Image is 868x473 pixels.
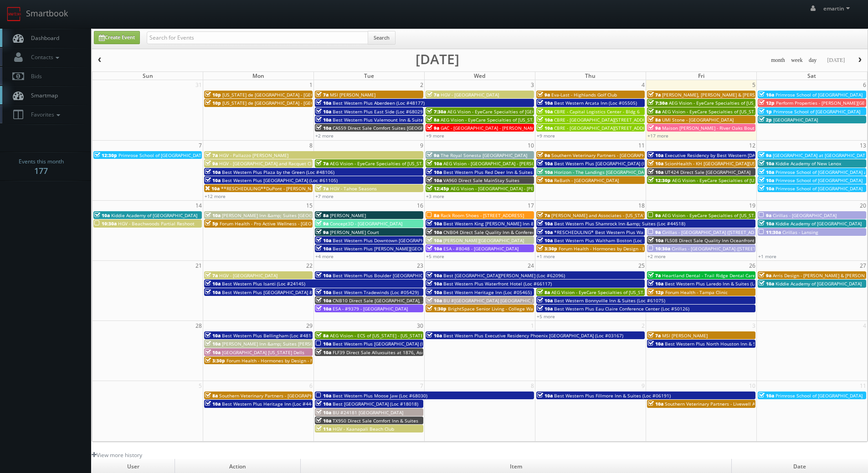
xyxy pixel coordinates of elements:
[426,125,439,131] span: 9a
[333,426,394,432] span: HGV - Kaanapali Beach Club
[527,201,535,210] span: 17
[537,313,555,320] a: +5 more
[222,289,357,295] span: Best Western Plus [GEOGRAPHIC_DATA] & Suites (Loc #61086)
[759,280,774,287] span: 10a
[316,237,331,244] span: 10a
[554,229,703,235] span: *RESCHEDULING* Best Western Plus Waltham Boston (Loc #22009)
[26,92,58,99] span: Smartmap
[316,125,331,131] span: 10a
[537,297,553,304] span: 10a
[94,152,117,158] span: 12:30p
[554,305,689,312] span: Best Western Plus Eau Claire Conference Center (Loc #50126)
[776,160,841,167] span: Kiddie Academy of New Lenox
[759,229,781,235] span: 11:30a
[333,237,473,244] span: Best Western Plus Downtown [GEOGRAPHIC_DATA] (Loc #48199)
[672,245,781,252] span: Cirillas - [GEOGRAPHIC_DATA] ([STREET_ADDRESS])
[551,92,617,98] span: Eva-Last - Highlands Golf Club
[859,141,867,150] span: 13
[662,212,825,219] span: AEG Vision - EyeCare Specialties of [US_STATE] – [PERSON_NAME] Eye Care
[698,72,704,80] span: Fri
[426,177,442,183] span: 10a
[426,237,442,244] span: 10a
[554,125,700,131] span: CBRE - [GEOGRAPHIC_DATA][STREET_ADDRESS][GEOGRAPHIC_DATA]
[648,92,661,98] span: 7a
[416,55,459,64] h2: [DATE]
[443,297,545,304] span: BU #[GEOGRAPHIC_DATA] [GEOGRAPHIC_DATA]
[26,53,62,61] span: Contacts
[665,152,791,158] span: Executive Residency by Best Western [DATE] (Loc #44764)
[222,100,348,106] span: [US_STATE] de [GEOGRAPHIC_DATA] - [GEOGRAPHIC_DATA]
[759,117,772,123] span: 2p
[94,220,117,227] span: 10:30a
[205,169,221,175] span: 10a
[333,401,418,407] span: Best [GEOGRAPHIC_DATA] (Loc #18018)
[205,212,221,219] span: 10a
[316,409,331,416] span: 10a
[759,212,771,219] span: 9a
[118,152,241,158] span: Primrose School of [GEOGRAPHIC_DATA][PERSON_NAME]
[759,169,774,175] span: 10a
[665,169,750,175] span: UT424 Direct Sale [GEOGRAPHIC_DATA]
[443,272,565,279] span: Best [GEOGRAPHIC_DATA][PERSON_NAME] (Loc #62096)
[205,401,221,407] span: 10a
[443,237,524,244] span: [PERSON_NAME][GEOGRAPHIC_DATA]
[759,92,774,98] span: 10a
[665,401,847,407] span: Southern Veterinary Partners - Livewell Animal Urgent Care of [GEOGRAPHIC_DATA]
[448,305,537,312] span: BrightSpace Senior Living - College Walk
[530,80,535,90] span: 3
[665,237,755,244] span: FL508 Direct Sale Quality Inn Oceanfront
[330,332,475,339] span: AEG Vision - ECS of [US_STATE] - [US_STATE] Valley Family Eye Care
[859,201,867,210] span: 20
[333,245,484,252] span: Best Western Plus [PERSON_NAME][GEOGRAPHIC_DATA] (Loc #66006)
[773,108,860,115] span: Primrose School of [GEOGRAPHIC_DATA]
[554,177,619,183] span: ReBath - [GEOGRAPHIC_DATA]
[537,245,557,252] span: 3:30p
[316,417,331,424] span: 10a
[648,341,663,347] span: 10a
[222,169,334,175] span: Best Western Plus Plaza by the Green (Loc #48106)
[776,280,862,287] span: Kiddie Academy of [GEOGRAPHIC_DATA]
[205,280,221,287] span: 10a
[426,132,444,139] a: +9 more
[443,169,562,175] span: Best Western Plus Red Deer Inn & Suites (Loc #61062)
[333,125,452,131] span: CA559 Direct Sale Comfort Suites [GEOGRAPHIC_DATA]
[330,220,402,227] span: Concept3D - [GEOGRAPHIC_DATA]
[665,280,779,287] span: Best Western Plus Laredo Inn & Suites (Loc #44702)
[859,261,867,270] span: 27
[662,272,755,279] span: Heartland Dental - Trail Ridge Dental Care
[788,55,806,66] button: week
[441,92,499,98] span: HGV - [GEOGRAPHIC_DATA]
[637,141,646,150] span: 11
[7,7,21,21] img: smartbook-logo.png
[316,100,331,106] span: 10a
[426,297,442,304] span: 10a
[26,72,42,80] span: Bids
[451,185,581,192] span: AEG Vision - [GEOGRAPHIC_DATA] - [PERSON_NAME] Cypress
[662,229,771,235] span: Cirillas - [GEOGRAPHIC_DATA] ([STREET_ADDRESS])
[416,201,424,210] span: 16
[758,253,776,259] a: +1 more
[537,220,553,227] span: 10a
[748,201,756,210] span: 19
[426,185,449,192] span: 12:45p
[759,272,771,279] span: 9a
[316,401,331,407] span: 10a
[333,100,425,106] span: Best Western Plus Aberdeen (Loc #48177)
[205,185,220,192] span: 10a
[537,229,553,235] span: 10a
[305,201,313,210] span: 15
[537,169,553,175] span: 10a
[426,332,442,339] span: 10a
[648,152,663,158] span: 10a
[333,392,427,399] span: Best Western Plus Moose Jaw (Loc #68030)
[316,272,331,279] span: 10a
[195,201,203,210] span: 14
[198,141,203,150] span: 7
[426,245,442,252] span: 10a
[669,100,826,106] span: AEG Vision - EyeCare Specialties of [US_STATE] – [PERSON_NAME] Vision
[426,169,442,175] span: 10a
[330,185,377,192] span: HGV - Tahoe Seasons
[537,212,550,219] span: 7a
[205,341,221,347] span: 10a
[806,55,820,66] button: day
